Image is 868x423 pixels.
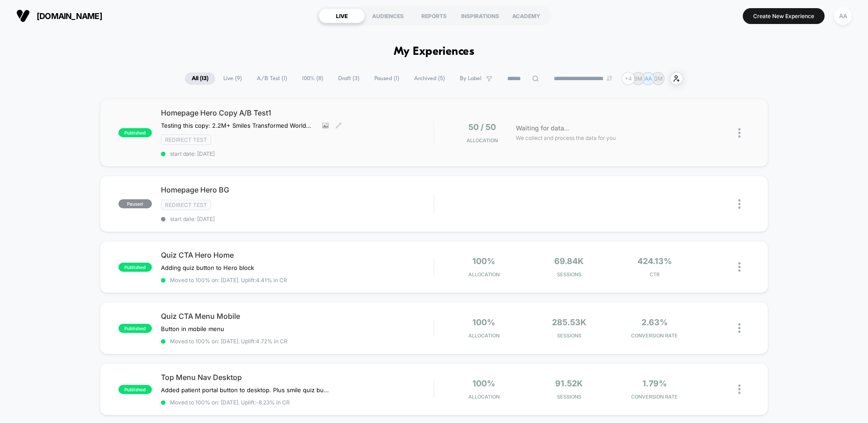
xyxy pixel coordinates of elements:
[642,379,667,388] span: 1.79%
[738,128,741,138] img: close
[161,108,434,117] span: Homepage Hero Copy A/B Test1
[468,332,500,339] span: Allocation
[472,256,495,266] span: 100%
[529,271,610,278] span: Sessions
[468,394,500,400] span: Allocation
[634,75,642,82] p: BM
[161,386,329,394] span: Added patient portal button to desktop. Plus smile quiz button
[743,8,825,24] button: Create New Experience
[516,134,616,142] span: We collect and process the data for you
[622,72,635,85] div: + 4
[457,9,503,23] div: INSPIRATIONS
[118,385,152,394] span: published
[161,264,254,271] span: Adding quiz button to Hero block
[161,150,434,157] span: start date: [DATE]
[161,373,434,382] span: Top Menu Nav Desktop
[161,135,211,145] span: Redirect Test
[170,277,287,284] span: Moved to 100% on: [DATE] . Uplift: 4.41% in CR
[161,200,211,210] span: Redirect Test
[468,122,496,132] span: 50 / 50
[834,7,852,25] div: AA
[250,72,294,85] span: A/B Test ( 1 )
[161,216,434,222] span: start date: [DATE]
[645,75,652,82] p: AA
[37,11,102,21] span: [DOMAIN_NAME]
[118,263,152,272] span: published
[170,399,290,406] span: Moved to 100% on: [DATE] . Uplift: -8.23% in CR
[170,338,288,345] span: Moved to 100% on: [DATE] . Uplift: 4.72% in CR
[614,271,695,278] span: CTR
[368,72,406,85] span: Paused ( 1 )
[554,256,584,266] span: 69.84k
[637,256,672,266] span: 424.13%
[407,72,452,85] span: Archived ( 5 )
[161,185,434,194] span: Homepage Hero BG
[14,9,105,23] button: [DOMAIN_NAME]
[472,317,495,327] span: 100%
[217,72,249,85] span: Live ( 9 )
[614,394,695,400] span: CONVERSION RATE
[467,137,498,144] span: Allocation
[614,332,695,339] span: CONVERSION RATE
[331,72,366,85] span: Draft ( 3 )
[529,332,610,339] span: Sessions
[295,72,330,85] span: 100% ( 8 )
[118,128,152,137] span: published
[607,76,612,81] img: end
[738,199,741,209] img: close
[411,9,457,23] div: REPORTS
[472,379,495,388] span: 100%
[552,317,586,327] span: 285.53k
[654,75,663,82] p: GM
[118,199,152,208] span: paused
[503,9,549,23] div: ACADEMY
[738,323,741,333] img: close
[738,385,741,394] img: close
[555,379,583,388] span: 91.52k
[516,123,570,133] span: Waiting for data...
[365,9,411,23] div: AUDIENCES
[394,45,475,58] h1: My Experiences
[161,312,434,321] span: Quiz CTA Menu Mobile
[161,122,316,129] span: Testing this copy: 2.2M+ Smiles Transformed WorldwideClear Aligners &Retainers for 60% LessFDA-cl...
[529,394,610,400] span: Sessions
[738,262,741,272] img: close
[161,325,224,332] span: Button in mobile menu
[831,7,854,25] button: AA
[118,324,152,333] span: published
[16,9,30,23] img: Visually logo
[319,9,365,23] div: LIVE
[185,72,215,85] span: All ( 13 )
[460,75,481,82] span: By Label
[468,271,500,278] span: Allocation
[161,250,434,260] span: Quiz CTA Hero Home
[642,317,668,327] span: 2.63%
